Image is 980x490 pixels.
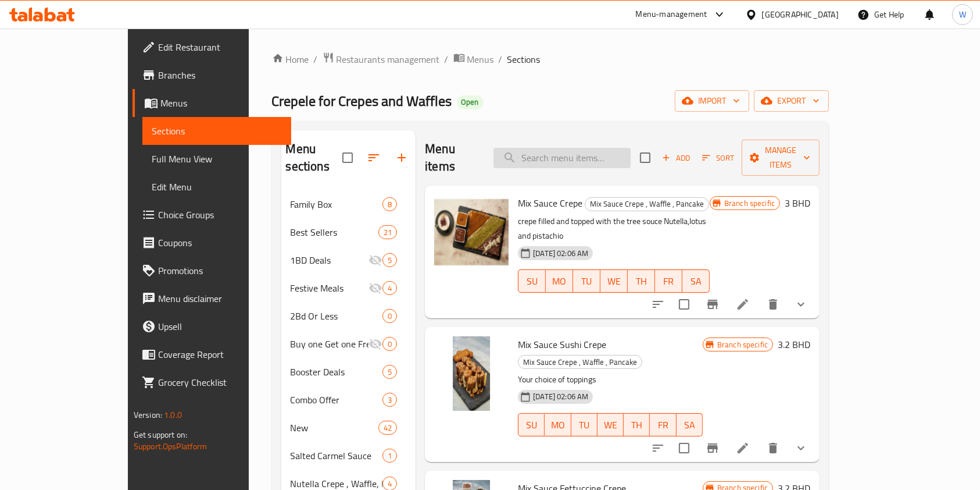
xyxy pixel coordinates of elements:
[660,151,692,165] span: Add
[787,290,815,318] button: show more
[434,195,509,269] img: Mix Sauce Crepe
[573,269,600,293] button: TU
[425,140,480,175] h2: Menu items
[142,117,292,145] a: Sections
[382,281,397,295] div: items
[378,421,397,435] div: items
[550,273,568,290] span: MO
[133,340,292,368] a: Coverage Report
[794,297,808,311] svg: Show Choices
[684,94,740,108] span: import
[518,413,545,436] button: SU
[142,173,292,201] a: Edit Menu
[672,292,696,317] span: Select to update
[291,225,378,239] div: Best Sellers
[657,149,695,167] span: Add item
[160,96,282,110] span: Menus
[133,61,292,89] a: Branches
[493,148,631,168] input: search
[382,337,397,351] div: items
[736,441,750,455] a: Edit menu item
[763,94,820,108] span: export
[644,434,672,462] button: sort-choices
[134,407,162,422] span: Version:
[152,124,282,138] span: Sections
[360,144,388,172] span: Sort sections
[281,442,416,470] div: Salted Carmel Sauce1
[281,302,416,330] div: 2Bd Or Less0
[291,197,383,211] span: Family Box
[281,386,416,414] div: Combo Offer3
[281,330,416,358] div: Buy one Get one Free0
[632,273,650,290] span: TH
[959,8,966,21] span: W
[379,422,396,434] span: 42
[158,68,282,82] span: Branches
[585,197,709,211] span: Mix Sauce Crepe , Waffle , Pancake
[571,413,598,436] button: TU
[383,450,396,461] span: 1
[762,8,839,21] div: [GEOGRAPHIC_DATA]
[778,336,810,353] h6: 3.2 BHD
[467,52,494,66] span: Menus
[383,255,396,266] span: 5
[291,253,369,267] span: 1BD Deals
[382,365,397,379] div: items
[681,417,698,434] span: SA
[383,339,396,350] span: 0
[382,449,397,463] div: items
[699,290,727,318] button: Branch-specific-item
[605,273,623,290] span: WE
[158,375,282,389] span: Grocery Checklist
[383,283,396,294] span: 4
[133,201,292,229] a: Choice Groups
[785,195,810,211] h6: 3 BHD
[677,413,703,436] button: SA
[383,311,396,322] span: 0
[291,421,378,435] span: New
[158,347,282,361] span: Coverage Report
[281,218,416,246] div: Best Sellers21
[383,199,396,210] span: 8
[545,413,571,436] button: MO
[369,281,382,295] svg: Inactive section
[291,337,369,351] span: Buy one Get one Free
[687,273,705,290] span: SA
[291,281,369,295] span: Festive Meals
[383,367,396,378] span: 5
[383,395,396,406] span: 3
[598,413,624,436] button: WE
[369,337,382,351] svg: Inactive section
[142,145,292,173] a: Full Menu View
[133,33,292,61] a: Edit Restaurant
[445,52,449,66] li: /
[759,290,787,318] button: delete
[152,152,282,166] span: Full Menu View
[736,297,750,311] a: Edit menu item
[382,197,397,211] div: items
[499,52,503,66] li: /
[628,269,655,293] button: TH
[528,248,593,259] span: [DATE] 02:06 AM
[546,269,573,293] button: MO
[624,413,650,436] button: TH
[518,356,642,369] span: Mix Sauce Crepe , Waffle , Pancake
[291,449,383,463] div: Salted Carmel Sauce
[549,417,566,434] span: MO
[742,140,820,176] button: Manage items
[682,269,710,293] button: SA
[158,264,282,278] span: Promotions
[518,372,703,387] p: Your choice of toppings
[600,269,628,293] button: WE
[654,417,671,434] span: FR
[291,365,383,379] span: Booster Deals
[134,427,187,442] span: Get support on:
[134,439,208,454] a: Support.OpsPlatform
[281,358,416,386] div: Booster Deals5
[702,151,734,165] span: Sort
[335,145,360,170] span: Select all sections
